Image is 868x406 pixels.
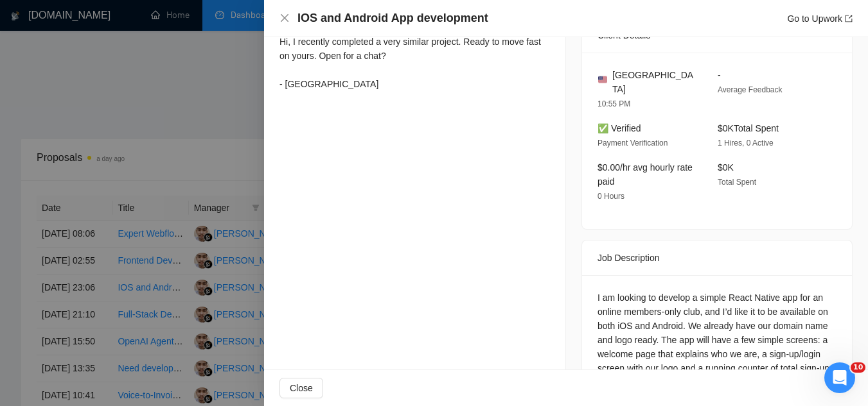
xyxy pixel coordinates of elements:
span: 1 Hires, 0 Active [718,139,774,148]
div: Job Description [598,241,837,275]
span: [GEOGRAPHIC_DATA] [612,68,697,96]
img: 🇺🇸 [598,75,607,84]
span: $0.00/hr avg hourly rate paid [598,162,693,187]
span: $0K Total Spent [718,123,779,133]
span: 10:55 PM [598,99,630,108]
span: Total Spent [718,178,756,187]
span: - [718,70,721,80]
button: Close [279,13,290,24]
span: Average Feedback [718,85,783,94]
button: Close [279,378,323,398]
span: $0K [718,162,734,173]
h4: IOS and Android App development [297,10,488,26]
span: Close [290,381,313,395]
span: export [845,15,853,22]
iframe: Intercom live chat [824,362,855,393]
span: 10 [851,362,865,373]
span: 0 Hours [598,192,624,201]
a: Go to Upworkexport [787,13,853,24]
span: close [279,13,290,23]
span: Payment Verification [598,139,668,148]
div: Hi, I recently completed a very similar project. Ready to move fast on yours. Open for a chat? - ... [279,35,550,91]
span: ✅ Verified [598,123,641,133]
